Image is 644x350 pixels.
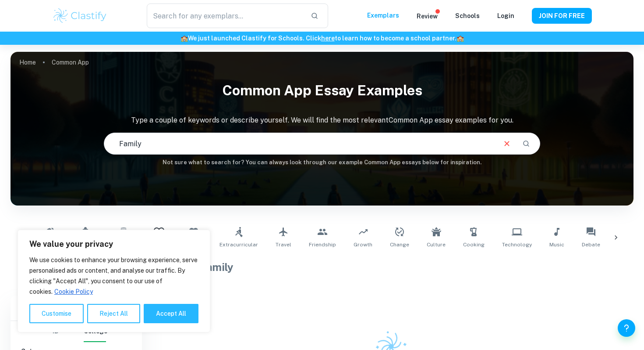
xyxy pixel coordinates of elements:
[2,33,642,43] h6: We just launched Clastify for Schools. Click to learn how to become a school partner.
[497,12,514,19] a: Login
[456,35,464,42] span: 🏫
[390,241,409,249] span: Change
[11,296,142,321] h6: Filter exemplars
[180,35,188,42] span: 🏫
[463,241,485,249] span: Cooking
[618,319,635,337] button: Help and Feedback
[427,241,446,249] span: Culture
[455,12,480,19] a: Schools
[144,304,198,323] button: Accept All
[147,4,304,28] input: Search for any exemplars...
[29,255,198,297] p: We use cookies to enhance your browsing experience, serve personalised ads or content, and analys...
[354,241,372,249] span: Growth
[309,241,336,249] span: Friendship
[502,241,532,249] span: Technology
[29,239,198,249] p: We value your privacy
[519,136,534,151] button: Search
[321,35,335,42] a: here
[11,158,633,167] h6: Not sure what to search for? You can always look through our example Common App essays below for ...
[276,241,291,249] span: Travel
[219,241,258,249] span: Extracurricular
[42,259,602,275] h1: Common App essays related to:
[532,8,592,24] button: JOIN FOR FREE
[54,288,93,296] a: Cookie Policy
[18,230,210,332] div: We value your privacy
[417,11,438,21] p: Review
[29,304,84,323] button: Customise
[200,261,234,273] span: Family
[52,7,108,25] img: Clastify logo
[52,58,89,67] p: Common App
[582,241,600,249] span: Debate
[104,131,495,156] input: E.g. I love building drones, I used to be ashamed of my name...
[11,115,633,126] p: Type a couple of keywords or describe yourself. We will find the most relevant Common App essay e...
[11,76,633,105] h1: Common App Essay Examples
[549,241,564,249] span: Music
[19,56,36,69] a: Home
[87,304,140,323] button: Reject All
[499,135,515,152] button: Clear
[367,11,399,20] p: Exemplars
